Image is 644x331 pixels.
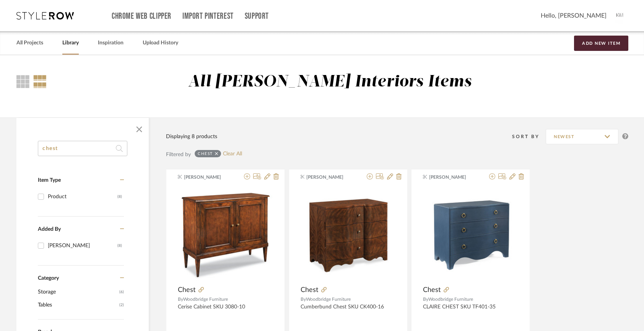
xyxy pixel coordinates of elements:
img: Chest [423,186,518,282]
div: Sort By [512,133,546,140]
div: CLAIRE CHEST SKU TF401-35 [423,304,518,317]
div: [PERSON_NAME] [48,240,117,252]
span: Woodbridge Furniture [428,297,473,302]
span: (6) [119,286,124,298]
div: Cerise Cabinet SKU 3080-10 [178,304,273,317]
div: Product [48,191,117,203]
span: By [178,297,183,302]
a: Library [62,38,79,48]
a: Chrome Web Clipper [112,13,171,20]
a: Inspiration [98,38,124,48]
span: Storage [38,285,117,298]
div: Filtered by [166,150,191,159]
input: Search within 8 results [38,141,127,156]
div: (8) [117,240,122,252]
div: (8) [117,191,122,203]
a: Upload History [143,38,178,48]
span: By [301,297,306,302]
span: (2) [119,299,124,311]
button: Add New Item [574,36,628,51]
span: [PERSON_NAME] [306,174,355,181]
span: Chest [178,286,195,294]
a: All Projects [16,38,43,48]
span: Hello, [PERSON_NAME] [541,11,607,20]
span: Item Type [38,178,61,183]
span: Category [38,275,59,282]
div: Cumberbund Chest SKU CK400-16 [301,304,396,317]
span: Woodbridge Furniture [306,297,351,302]
span: [PERSON_NAME] [184,174,232,181]
span: Chest [301,286,318,294]
a: Import Pinterest [182,13,234,20]
div: Displaying 8 products [166,132,217,141]
img: avatar [612,8,628,24]
span: [PERSON_NAME] [429,174,477,181]
img: Chest [301,186,396,282]
span: Chest [423,286,441,294]
span: Woodbridge Furniture [183,297,228,302]
span: Added By [38,227,61,232]
span: Tables [38,298,117,311]
a: Support [245,13,269,20]
img: Chest [178,186,273,282]
div: All [PERSON_NAME] Interiors Items [188,72,472,92]
span: By [423,297,428,302]
button: Close [132,122,147,137]
div: chest [198,151,213,156]
a: Clear All [223,151,242,157]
